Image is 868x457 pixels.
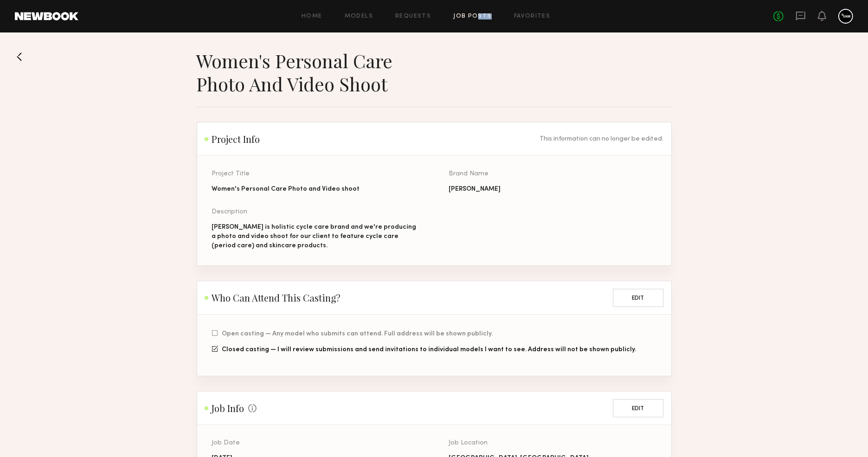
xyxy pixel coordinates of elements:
[453,13,492,19] a: Job Posts
[205,292,341,303] h2: Who Can Attend This Casting?
[613,399,664,418] button: Edit
[395,13,431,19] a: Requests
[449,440,656,446] div: Job Location
[212,440,285,446] div: Job Date
[212,223,419,251] div: [PERSON_NAME] is holistic cycle care brand and we're producing a photo and video shoot for our cl...
[205,403,257,414] h2: Job Info
[205,134,260,145] h2: Project Info
[449,185,656,194] div: [PERSON_NAME]
[212,185,419,194] div: Women's Personal Care Photo and Video shoot
[197,49,434,96] h1: Women's Personal Care Photo and Video shoot
[222,331,493,337] span: Open casting — Any model who submits can attend. Full address will be shown publicly.
[212,209,419,215] div: Description
[212,171,419,177] div: Project Title
[222,347,637,353] span: Closed casting — I will review submissions and send invitations to individual models I want to se...
[302,13,322,19] a: Home
[613,289,664,307] button: Edit
[449,171,656,177] div: Brand Name
[514,13,551,19] a: Favorites
[345,13,373,19] a: Models
[540,136,664,142] div: This information can no longer be edited.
